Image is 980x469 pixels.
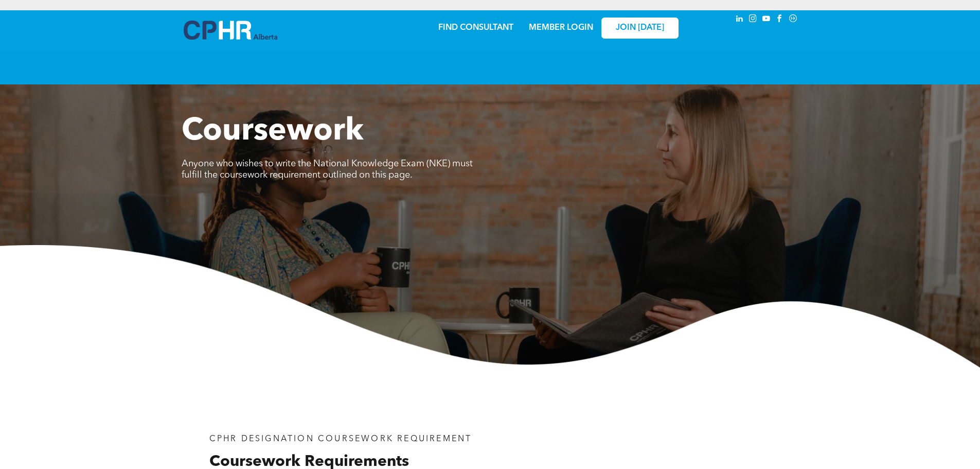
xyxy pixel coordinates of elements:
a: JOIN [DATE] [601,18,679,39]
span: CPHR DESIGNATION COURSEWORK REQUIREMENT [209,435,472,443]
a: Social network [788,13,799,27]
span: Anyone who wishes to write the National Knowledge Exam (NKE) must fulfill the coursework requirem... [182,159,473,180]
img: A blue and white logo for cp alberta [184,21,277,40]
a: FIND CONSULTANT [438,24,513,32]
a: linkedin [734,13,745,27]
a: MEMBER LOGIN [529,24,593,32]
span: JOIN [DATE] [616,23,664,33]
span: Coursework [182,116,364,147]
a: instagram [747,13,759,27]
a: youtube [761,13,772,27]
a: facebook [774,13,786,27]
